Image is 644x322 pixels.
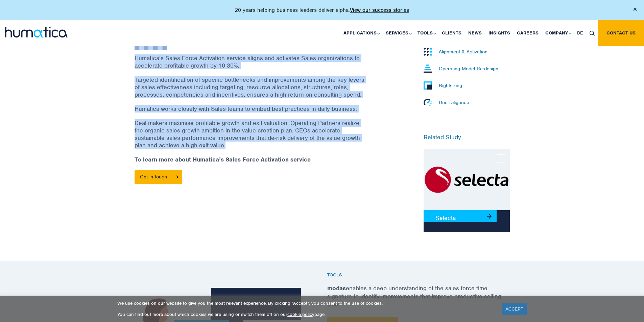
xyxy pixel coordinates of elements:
[574,20,586,46] a: DE
[340,20,382,46] a: Applications
[176,175,178,178] img: arrowicon
[135,105,364,113] p: Humatica works closely with Sales teams to embed best practices in daily business.
[514,20,542,46] a: Careers
[117,300,494,306] p: We use cookies on our website to give you the most relevant experience. By clicking “Accept”, you...
[598,20,644,46] a: Contact us
[590,31,595,36] img: search_icon
[439,66,498,72] p: Operating Model Re-design
[424,149,510,210] img: Selecta
[350,7,409,14] a: View our success stories
[577,30,583,36] span: DE
[485,20,514,46] a: Insights
[542,20,574,46] a: Company
[327,281,510,317] p: enables a deep understanding of the sales force time signature to identify improvements that impr...
[327,272,510,278] h6: Tools
[424,81,432,90] img: Rightsizing
[465,20,485,46] a: News
[287,312,314,317] a: cookie policy
[439,49,487,55] p: Alignment & Activation
[424,210,497,222] a: Selecta
[327,284,346,292] strong: modas
[439,82,462,89] p: Rightsizing
[135,170,182,184] a: Get in touch
[235,7,409,14] p: 20 years helping business leaders deliver alpha.
[438,20,465,46] a: Clients
[5,27,68,38] img: logo
[414,20,438,46] a: Tools
[439,99,469,105] p: Due Diligence
[424,134,510,141] h6: Related Study
[382,20,414,46] a: Services
[135,54,364,69] p: Humatica’s Sales Force Activation service aligns and activates Sales organizations to accelerate ...
[135,76,364,98] p: Targeted identification of specific bottlenecks and improvements among the key levers of sales ef...
[135,156,311,163] strong: To learn more about Humatica’s Sales Force Activation service
[117,312,494,317] p: You can find out more about which cookies we are using or switch them off on our page.
[135,119,364,149] p: Deal makers maximise profitable growth and exit valuation. Operating Partners realize the organic...
[424,99,432,106] img: Due Diligence
[424,65,432,73] img: Operating Model Re-design
[502,303,527,315] a: ACCEPT
[424,47,432,56] img: Alignment & Activation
